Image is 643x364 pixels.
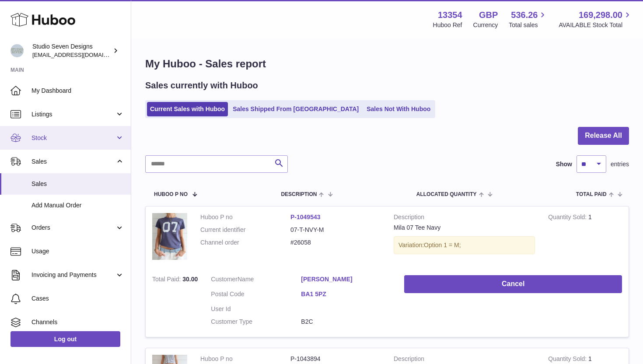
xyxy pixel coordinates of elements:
[31,201,124,210] span: Add Manual Order
[578,127,629,145] button: Release All
[433,21,462,29] div: Huboo Ref
[509,21,548,29] span: Total sales
[31,87,124,95] span: My Dashboard
[301,275,391,283] a: [PERSON_NAME]
[211,318,301,326] dt: Customer Type
[404,275,622,293] button: Cancel
[301,318,391,326] dd: B2C
[290,213,321,220] a: P-1049543
[473,21,498,29] div: Currency
[548,213,588,223] strong: Quantity Sold
[200,238,290,247] dt: Channel order
[511,9,538,21] span: 536.26
[290,355,381,363] dd: P-1043894
[611,160,629,168] span: entries
[211,305,301,313] dt: User Id
[394,236,535,254] div: Variation:
[394,224,535,232] div: Mila 07 Tee Navy
[559,9,633,29] a: 169,298.00 AVAILABLE Stock Total
[152,276,182,285] strong: Total Paid
[154,192,188,197] span: Huboo P no
[182,276,198,283] span: 30.00
[31,247,124,255] span: Usage
[290,238,381,247] dd: #26058
[31,134,115,142] span: Stock
[416,192,477,197] span: ALLOCATED Quantity
[211,275,301,286] dt: Name
[479,9,498,21] strong: GBP
[200,226,290,234] dt: Current identifier
[559,21,633,29] span: AVAILABLE Stock Total
[363,102,433,116] a: Sales Not With Huboo
[152,213,187,260] img: 20_5221a904-e34f-4aec-a80c-6f6851b4b79a.png
[32,51,129,58] span: [EMAIL_ADDRESS][DOMAIN_NAME]
[394,213,535,224] strong: Description
[542,206,629,269] td: 1
[200,355,290,363] dt: Huboo P no
[509,9,548,29] a: 536.26 Total sales
[145,80,258,91] h2: Sales currently with Huboo
[200,213,290,221] dt: Huboo P no
[211,276,238,283] span: Customer
[31,271,115,279] span: Invoicing and Payments
[556,160,572,168] label: Show
[290,226,381,234] dd: 07-T-NVY-M
[281,192,317,197] span: Description
[145,57,629,71] h1: My Huboo - Sales report
[31,110,115,119] span: Listings
[579,9,622,21] span: 169,298.00
[31,180,124,188] span: Sales
[211,290,301,301] dt: Postal Code
[147,102,228,116] a: Current Sales with Huboo
[31,157,115,166] span: Sales
[32,42,111,59] div: Studio Seven Designs
[576,192,607,197] span: Total paid
[31,224,115,232] span: Orders
[10,331,120,347] a: Log out
[424,241,461,248] span: Option 1 = M;
[438,9,462,21] strong: 13354
[230,102,362,116] a: Sales Shipped From [GEOGRAPHIC_DATA]
[31,294,124,303] span: Cases
[301,290,391,298] a: BA1 5PZ
[31,318,124,326] span: Channels
[10,44,24,57] img: contact.studiosevendesigns@gmail.com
